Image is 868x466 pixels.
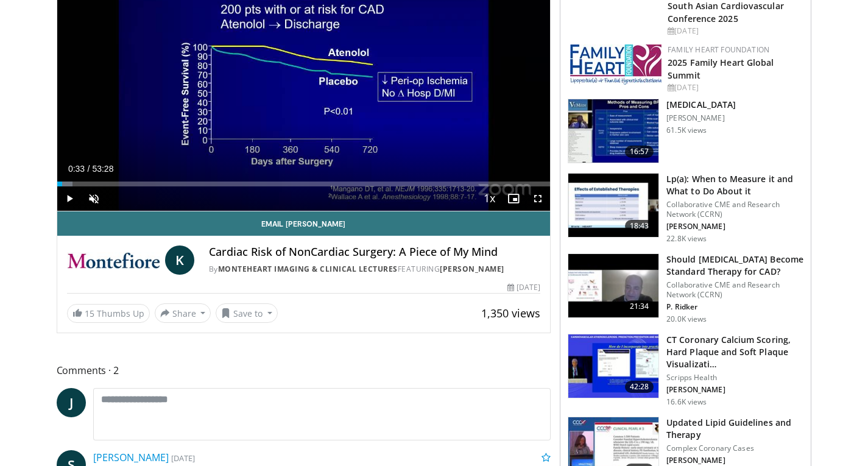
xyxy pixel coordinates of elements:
[165,245,194,275] a: K
[666,125,707,135] p: 61.5K views
[568,334,658,398] img: 4ea3ec1a-320e-4f01-b4eb-a8bc26375e8f.150x105_q85_crop-smart_upscale.jpg
[666,99,736,111] h3: [MEDICAL_DATA]
[568,99,803,163] a: 16:57 [MEDICAL_DATA] [PERSON_NAME] 61.5K views
[668,82,801,93] div: [DATE]
[85,308,94,319] span: 15
[507,282,540,293] div: [DATE]
[57,388,86,417] a: J
[666,222,803,231] p: [PERSON_NAME]
[218,264,398,274] a: MonteHeart Imaging & Clinical Lectures
[666,280,803,300] p: Collaborative CME and Research Network (CCRN)
[88,164,90,174] span: /
[216,303,278,323] button: Save to
[666,234,707,244] p: 22.8K views
[666,253,803,278] h3: Should [MEDICAL_DATA] Become Standard Therapy for CAD?
[568,174,658,237] img: 7a20132b-96bf-405a-bedd-783937203c38.150x105_q85_crop-smart_upscale.jpg
[82,186,106,211] button: Unmute
[440,264,504,274] a: [PERSON_NAME]
[666,397,707,407] p: 16.6K views
[668,57,774,81] a: 2025 Family Heart Global Summit
[209,264,540,275] div: By FEATURING
[67,304,150,323] a: 15 Thumbs Up
[625,381,654,393] span: 42:28
[477,186,501,211] button: Playback Rate
[93,451,169,464] a: [PERSON_NAME]
[57,362,551,378] span: Comments 2
[666,173,803,197] h3: Lp(a): When to Measure it and What to Do About it
[666,200,803,219] p: Collaborative CME and Research Network (CCRN)
[57,186,82,211] button: Play
[668,44,769,55] a: Family Heart Foundation
[666,302,803,312] p: P. Ridker
[57,182,551,186] div: Progress Bar
[209,245,540,259] h4: Cardiac Risk of NonCardiac Surgery: A Piece of My Mind
[92,164,113,174] span: 53:28
[155,303,211,323] button: Share
[666,417,803,441] h3: Updated Lipid Guidelines and Therapy
[68,164,85,174] span: 0:33
[666,385,803,395] p: [PERSON_NAME]
[568,254,658,317] img: eb63832d-2f75-457d-8c1a-bbdc90eb409c.150x105_q85_crop-smart_upscale.jpg
[501,186,526,211] button: Enable picture-in-picture mode
[666,314,707,324] p: 20.0K views
[625,220,654,232] span: 18:43
[526,186,550,211] button: Fullscreen
[568,334,803,407] a: 42:28 CT Coronary Calcium Scoring, Hard Plaque and Soft Plaque Visualizati… Scripps Health [PERSO...
[666,113,736,123] p: [PERSON_NAME]
[666,456,803,465] p: [PERSON_NAME]
[568,99,658,163] img: a92b9a22-396b-4790-a2bb-5028b5f4e720.150x105_q85_crop-smart_upscale.jpg
[666,373,803,383] p: Scripps Health
[666,443,803,453] p: Complex Coronary Cases
[171,453,195,464] small: [DATE]
[668,26,801,37] div: [DATE]
[67,245,160,275] img: MonteHeart Imaging & Clinical Lectures
[625,300,654,312] span: 21:34
[481,306,540,320] span: 1,350 views
[568,253,803,324] a: 21:34 Should [MEDICAL_DATA] Become Standard Therapy for CAD? Collaborative CME and Research Netwo...
[666,334,803,370] h3: CT Coronary Calcium Scoring, Hard Plaque and Soft Plaque Visualizati…
[568,173,803,244] a: 18:43 Lp(a): When to Measure it and What to Do About it Collaborative CME and Research Network (C...
[570,44,662,85] img: 96363db5-6b1b-407f-974b-715268b29f70.jpeg.150x105_q85_autocrop_double_scale_upscale_version-0.2.jpg
[625,146,654,158] span: 16:57
[57,211,551,236] a: Email [PERSON_NAME]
